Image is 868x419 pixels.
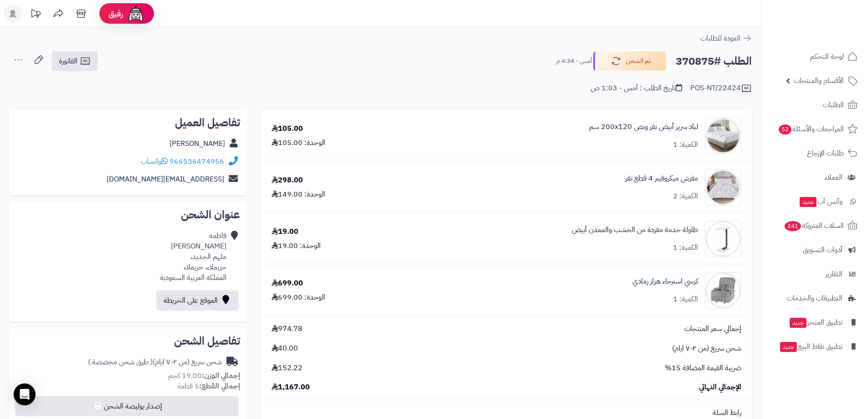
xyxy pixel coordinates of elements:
span: المراجعات والأسئلة [778,123,844,135]
a: 966536474956 [169,156,224,167]
div: 298.00 [272,175,303,186]
div: الكمية: 2 [673,191,698,202]
span: لوحة التحكم [810,50,844,63]
h2: تفاصيل الشحن [16,336,240,347]
div: الكمية: 1 [673,243,698,253]
h2: الطلب #370875 [676,52,752,71]
small: 19.00 كجم [168,370,240,381]
strong: إجمالي القطع: [199,381,240,392]
img: 1732186588-220107040010-90x90.jpg [705,118,741,154]
span: ضريبة القيمة المضافة 15% [665,363,741,373]
span: تطبيق المتجر [789,316,842,329]
span: ( طرق شحن مخصصة ) [88,357,153,367]
small: أمس - 4:34 م [556,57,592,66]
div: الوحدة: 699.00 [272,292,325,303]
div: POS-NT/22424 [690,83,752,94]
div: شحن سريع (من ٢-٧ ايام) [88,357,222,367]
a: أدوات التسويق [767,239,863,261]
a: تطبيق المتجرجديد [767,311,863,333]
span: 241 [785,221,801,231]
a: لباد سرير أبيض نفر ونص 200x120 سم [589,122,698,132]
div: الكمية: 1 [673,140,698,150]
span: التطبيقات والخدمات [787,292,842,305]
span: طلبات الإرجاع [807,147,844,160]
a: العملاء [767,166,863,188]
span: الطلبات [823,98,844,111]
a: الفاتورة [51,51,98,71]
span: 52 [779,124,791,134]
span: تطبيق نقاط البيع [779,340,842,353]
img: 1735039228-110201010736-90x90.jpg [705,169,741,206]
a: تحديثات المنصة [24,5,47,25]
span: السلات المتروكة [784,219,844,232]
a: الموقع على الخريطة [156,290,239,310]
span: التقارير [825,268,842,280]
a: واتساب [141,156,168,167]
small: 5 قطعة [177,381,240,392]
span: وآتس آب [799,195,842,208]
a: المراجعات والأسئلة52 [767,118,863,140]
a: الطلبات [767,94,863,116]
a: وآتس آبجديد [767,191,863,212]
img: logo-2.png [806,26,859,45]
a: السلات المتروكة241 [767,215,863,237]
button: تم الشحن [593,52,666,71]
div: الكمية: 1 [673,294,698,305]
img: 1735575541-110108010255-90x90.jpg [705,221,741,257]
a: مفرش ميكروفيبر 4 قطع نفر [625,173,698,184]
div: رابط السلة [265,408,748,418]
h2: تفاصيل العميل [16,117,240,128]
span: الفاتورة [59,56,77,67]
span: جديد [790,318,806,328]
span: إجمالي سعر المنتجات [684,324,741,334]
span: 1,167.00 [272,382,310,393]
a: كرسي استرخاء هزاز رمادي [632,276,698,287]
span: الأقسام والمنتجات [794,74,844,87]
a: التطبيقات والخدمات [767,287,863,309]
div: Open Intercom Messenger [14,383,36,405]
span: الإجمالي النهائي [699,382,741,393]
span: 152.22 [272,363,303,373]
div: 19.00 [272,227,298,237]
a: العودة للطلبات [700,33,752,44]
a: طلبات الإرجاع [767,142,863,164]
button: إصدار بوليصة الشحن [15,396,239,416]
img: 1737964655-110102050046-90x90.jpg [705,272,741,309]
span: رفيق [108,8,123,19]
div: تاريخ الطلب : أمس - 1:03 ص [591,83,682,93]
a: لوحة التحكم [767,46,863,67]
span: أدوات التسويق [803,243,842,256]
div: 699.00 [272,278,303,289]
div: الوحدة: 19.00 [272,241,321,251]
div: الوحدة: 105.00 [272,138,325,148]
a: طاولة خدمة مفردة من الخشب والمعدن أبيض [572,225,698,235]
a: [PERSON_NAME] [169,138,225,149]
div: الوحدة: 149.00 [272,189,325,200]
a: التقارير [767,263,863,285]
div: 105.00 [272,124,303,134]
span: العملاء [825,171,842,184]
span: 974.78 [272,324,303,334]
span: جديد [800,197,817,207]
div: فاطمه [PERSON_NAME] ملهم الجديد، حريملاء، حريملاء المملكة العربية السعودية [160,231,226,283]
a: تطبيق نقاط البيعجديد [767,336,863,357]
strong: إجمالي الوزن: [202,370,240,381]
span: 40.00 [272,343,298,354]
img: ai-face.png [127,5,145,23]
span: شحن سريع (من ٢-٧ ايام) [672,343,741,354]
a: [EMAIL_ADDRESS][DOMAIN_NAME] [107,174,224,185]
span: العودة للطلبات [700,33,740,44]
span: جديد [780,342,797,352]
h2: عنوان الشحن [16,209,240,220]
